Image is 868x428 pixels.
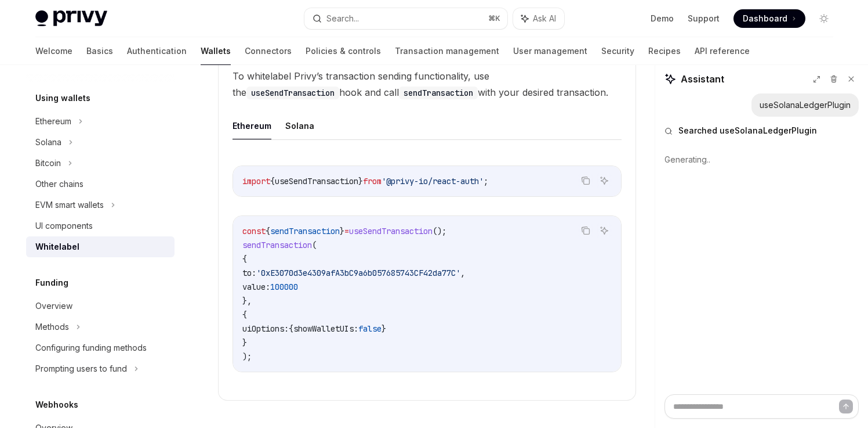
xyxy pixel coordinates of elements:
div: Methods [35,320,69,334]
button: Toggle dark mode [815,9,833,28]
span: Assistant [681,72,724,86]
h5: Funding [35,276,68,290]
span: = [344,226,349,236]
span: } [242,337,247,348]
div: Generating.. [664,145,859,175]
span: { [242,254,247,264]
button: Ask AI [597,223,612,238]
div: Prompting users to fund [35,362,127,376]
button: Solana [285,112,314,139]
button: Ask AI [597,173,612,188]
span: } [358,176,363,186]
h5: Using wallets [35,91,90,105]
a: Wallets [201,37,231,65]
span: Ask AI [533,13,556,24]
span: ; [484,176,488,186]
span: { [266,226,270,236]
button: Ethereum [233,112,271,139]
span: To whitelabel Privy’s transaction sending functionality, use the hook and call with your desired ... [233,68,622,100]
span: Searched useSolanaLedgerPlugin [678,125,817,136]
button: Ask AI [513,8,564,29]
span: ( [312,240,317,250]
a: Whitelabel [26,236,175,257]
button: Search...⌘K [304,8,507,29]
a: Transaction management [395,37,499,65]
span: import [242,176,270,186]
a: Authentication [127,37,187,65]
a: User management [513,37,587,65]
span: false [358,323,382,334]
span: showWalletUIs: [293,323,358,334]
code: sendTransaction [399,87,478,99]
span: ); [242,351,252,362]
div: Whitelabel [35,240,79,254]
span: '@privy-io/react-auth' [382,176,484,186]
h5: Webhooks [35,398,78,412]
span: from [363,176,382,186]
a: Welcome [35,37,72,65]
div: Ethereum [35,114,71,128]
span: sendTransaction [242,240,312,250]
span: 100000 [270,282,298,292]
div: Bitcoin [35,156,61,170]
span: uiOptions: [242,323,289,334]
a: Other chains [26,174,175,195]
span: useSendTransaction [349,226,433,236]
a: Demo [651,13,674,24]
code: useSendTransaction [246,87,339,99]
button: Send message [839,400,853,413]
span: useSendTransaction [275,176,358,186]
span: Dashboard [743,13,787,24]
span: { [242,310,247,320]
div: useSolanaLedgerPlugin [760,99,851,111]
span: ⌘ K [488,14,500,23]
div: EVM smart wallets [35,198,104,212]
a: API reference [695,37,750,65]
button: Searched useSolanaLedgerPlugin [664,125,859,136]
a: Dashboard [733,9,805,28]
details: **** **** **** **** *To whitelabel Privy’s transaction sending functionality, use theuseSendTrans... [218,33,636,401]
div: Overview [35,299,72,313]
span: value: [242,282,270,292]
span: (); [433,226,446,236]
a: Recipes [648,37,681,65]
div: Solana [35,135,61,149]
a: Overview [26,296,175,316]
a: Configuring funding methods [26,337,175,358]
div: Configuring funding methods [35,341,147,355]
a: Connectors [245,37,292,65]
span: sendTransaction [270,226,340,236]
button: Copy the contents from the code block [578,173,593,188]
div: Other chains [35,177,83,191]
a: Policies & controls [306,37,381,65]
span: , [460,268,465,278]
a: Basics [86,37,113,65]
img: light logo [35,10,107,27]
span: } [340,226,344,236]
span: }, [242,296,252,306]
div: Search... [326,12,359,26]
a: UI components [26,215,175,236]
span: { [270,176,275,186]
button: Copy the contents from the code block [578,223,593,238]
span: } [382,323,386,334]
span: to: [242,268,256,278]
a: Support [688,13,720,24]
span: '0xE3070d3e4309afA3bC9a6b057685743CF42da77C' [256,268,460,278]
span: const [242,226,266,236]
div: UI components [35,219,93,233]
span: { [289,323,293,334]
a: Security [601,37,634,65]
